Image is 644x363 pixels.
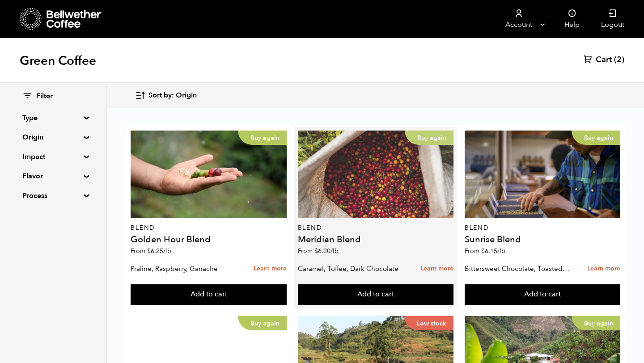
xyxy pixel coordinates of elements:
[614,55,624,65] span: (2)
[497,247,505,255] span: /lb
[131,131,286,218] a: Buy again
[572,131,620,145] p: Buy again
[22,152,84,162] summary: Impact
[298,284,453,305] button: Add to cart
[298,235,453,244] h4: Meridian Blend
[465,235,620,244] h4: Sunrise Blend
[481,247,505,255] bdi: 6.15
[20,53,96,69] h1: Green Coffee
[131,247,171,255] span: From
[404,316,453,330] p: Low stock
[148,91,197,101] span: Sort by: Origin
[254,259,287,279] a: Learn more
[163,247,171,255] span: /lb
[131,235,286,244] h4: Golden Hour Blend
[330,247,339,255] span: /lb
[584,55,624,65] a: Cart (2)
[587,259,620,279] a: Learn more
[298,225,453,231] p: Blend
[465,131,620,218] a: Buy again
[420,259,453,279] a: Learn more
[22,190,84,201] summary: Process
[147,247,151,255] span: $
[36,92,53,101] span: Filter
[465,225,620,231] p: Blend
[22,113,84,123] summary: Type
[135,85,197,106] button: Sort by: Origin
[405,131,453,145] p: Buy again
[298,247,339,255] span: From
[596,55,612,65] span: Cart
[22,171,84,181] summary: Flavor
[465,284,620,305] button: Add to cart
[465,262,571,275] p: Bittersweet Chocolate, Toasted Marshmallow, Candied Orange, Praline
[298,262,404,275] p: Caramel, Toffee, Dark Chocolate
[238,131,287,145] p: Buy again
[465,247,505,255] span: From
[298,131,453,218] a: Buy again
[131,262,237,275] p: Praline, Raspberry, Ganache
[131,225,286,231] p: Blend
[314,247,339,255] bdi: 6.20
[481,247,485,255] span: $
[22,132,84,143] summary: Origin
[238,316,287,330] p: Buy again
[572,316,620,330] p: Buy again
[147,247,171,255] bdi: 6.25
[131,284,286,305] button: Add to cart
[314,247,318,255] span: $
